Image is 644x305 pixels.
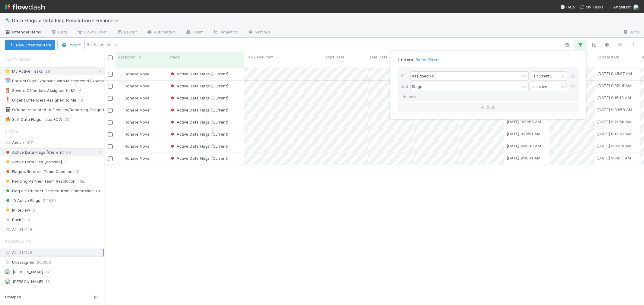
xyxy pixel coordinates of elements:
div: and [401,82,410,93]
div: is active [533,84,547,89]
div: is current user [533,73,557,79]
a: And.. [401,93,420,101]
div: If [401,71,410,82]
div: Stage [412,84,422,89]
span: 2 filters [397,57,413,62]
div: Assigned To [412,73,434,79]
button: Or if... [398,103,579,112]
a: Reset Filters [416,57,440,62]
